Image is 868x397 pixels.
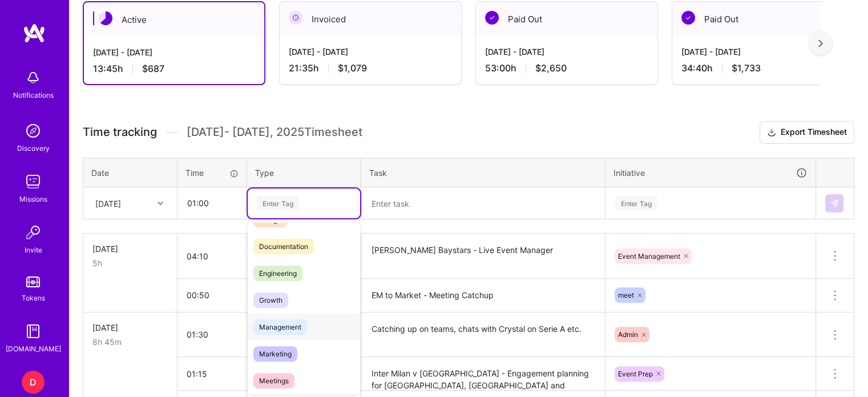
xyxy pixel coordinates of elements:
span: Meetings [253,373,294,388]
input: HH:MM [177,359,247,389]
div: Enter Tag [257,194,299,212]
div: [DATE] [95,197,121,209]
textarea: [PERSON_NAME] Baystars - Live Event Manager [362,235,604,278]
img: tokens [26,276,40,287]
div: Active [84,2,264,37]
div: Time [185,167,239,179]
img: bell [22,66,45,89]
span: $1,079 [338,62,367,74]
div: 8h 45m [92,336,168,348]
input: HH:MM [177,280,247,310]
img: Submit [830,199,839,208]
input: HH:MM [178,188,246,218]
img: teamwork [22,170,45,193]
div: [DOMAIN_NAME] [6,343,61,355]
div: [DATE] [92,322,168,334]
img: guide book [22,320,45,343]
i: icon Download [767,127,776,139]
span: meet [618,291,634,299]
button: Export Timesheet [760,121,854,144]
img: right [818,39,823,47]
span: Marketing [253,346,297,362]
th: Type [247,158,361,187]
div: Enter Tag [615,194,657,212]
img: Paid Out [485,11,499,25]
div: Discovery [17,142,50,154]
div: [DATE] - [DATE] [93,46,255,58]
span: Admin [618,330,638,339]
span: Event Management [618,252,680,260]
div: 34:40 h [681,62,845,74]
div: [DATE] [92,243,168,255]
th: Date [83,158,177,187]
span: [DATE] - [DATE] , 2025 Timesheet [187,125,362,139]
input: HH:MM [177,319,247,350]
div: Paid Out [476,2,657,37]
div: Invoiced [280,2,461,37]
img: Invoiced [289,11,302,25]
img: Paid Out [681,11,695,25]
div: Tokens [22,292,45,304]
span: Time tracking [83,125,157,139]
span: $1,733 [732,62,761,74]
a: D [19,371,47,394]
div: Notifications [13,89,54,101]
div: 13:45 h [93,63,255,75]
textarea: Inter Milan v [GEOGRAPHIC_DATA] - Engagement planning for [GEOGRAPHIC_DATA], [GEOGRAPHIC_DATA] an... [362,358,604,390]
i: icon Chevron [158,200,163,206]
div: [DATE] - [DATE] [485,46,648,58]
div: Invite [25,244,42,256]
textarea: EM to Market - Meeting Catchup [362,280,604,311]
th: Task [361,158,605,187]
div: 5h [92,257,168,269]
div: 53:00 h [485,62,648,74]
span: Management [253,319,307,335]
img: Active [99,11,112,25]
span: $2,650 [535,62,567,74]
span: Documentation [253,239,314,254]
img: logo [23,23,46,43]
div: Initiative [613,166,808,179]
span: Growth [253,292,288,308]
img: discovery [22,119,45,142]
img: Invite [22,221,45,244]
div: D [22,371,45,394]
textarea: Catching up on teams, chats with Crystal on Serie A etc. [362,314,604,356]
div: [DATE] - [DATE] [289,46,452,58]
div: Paid Out [672,2,854,37]
span: $687 [142,63,164,75]
span: Event Prep [618,370,653,378]
input: HH:MM [177,241,247,271]
span: Engineering [253,266,302,281]
div: [DATE] - [DATE] [681,46,845,58]
div: 21:35 h [289,62,452,74]
div: Missions [19,193,47,205]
